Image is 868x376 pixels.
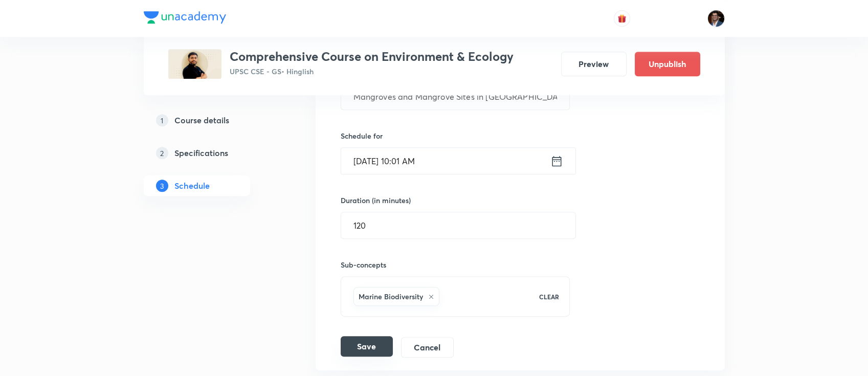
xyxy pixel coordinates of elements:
h6: Schedule for [341,130,570,141]
button: Unpublish [635,52,700,76]
input: 120 [341,212,575,238]
img: Amber Nigam [707,10,725,27]
h6: Sub-concepts [341,259,570,270]
img: 203517B2-DF87-4DF6-8B82-8585A7912CF1_plus.png [168,49,221,79]
h6: Marine Biodiversity [359,291,423,302]
a: 2Specifications [144,143,283,163]
button: avatar [614,10,630,27]
p: 1 [156,114,168,126]
button: Save [341,336,393,357]
p: CLEAR [539,292,559,301]
h6: Duration (in minutes) [341,195,411,206]
h5: Course details [174,114,229,126]
a: 1Course details [144,110,283,130]
a: Company Logo [144,11,226,26]
p: 2 [156,147,168,159]
img: Company Logo [144,11,226,24]
h5: Schedule [174,180,210,192]
button: Preview [561,52,627,76]
input: A great title is short, clear and descriptive [341,83,570,109]
button: Cancel [401,337,454,358]
p: 3 [156,180,168,192]
img: avatar [617,14,627,23]
h5: Specifications [174,147,228,159]
p: UPSC CSE - GS • Hinglish [230,66,514,77]
h3: Comprehensive Course on Environment & Ecology [230,49,514,64]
